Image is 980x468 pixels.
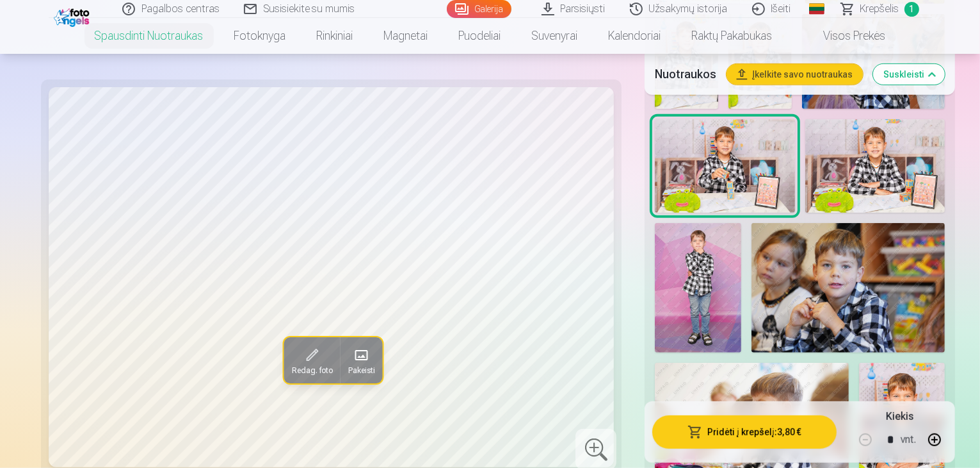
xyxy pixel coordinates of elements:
button: Pridėti į krepšelį:3,80 € [652,415,837,449]
span: Redag. foto [291,365,332,376]
a: Visos prekės [788,18,901,54]
h5: Nuotraukos [655,65,716,83]
a: Magnetai [369,18,444,54]
a: Kalendoriai [593,18,677,54]
a: Suvenyrai [517,18,593,54]
a: Puodeliai [444,18,517,54]
button: Pakeisti [340,337,382,383]
img: /fa2 [54,5,93,27]
h5: Kiekis [886,409,913,424]
span: Krepšelis [860,1,899,17]
a: Raktų pakabukas [677,18,788,54]
span: 1 [904,2,919,17]
button: Redag. foto [284,337,340,383]
button: Suskleisti [873,64,945,85]
button: Įkelkite savo nuotraukas [727,64,863,85]
a: Spausdinti nuotraukas [79,18,219,54]
a: Fotoknyga [219,18,301,54]
span: Pakeisti [348,365,374,376]
a: Rinkiniai [301,18,369,54]
div: vnt. [901,424,917,455]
